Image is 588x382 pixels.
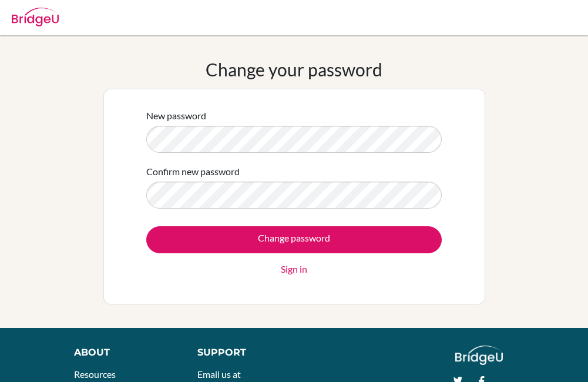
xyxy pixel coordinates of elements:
label: New password [146,109,206,123]
img: logo_white@2x-f4f0deed5e89b7ecb1c2cc34c3e3d731f90f0f143d5ea2071677605dd97b5244.png [455,346,503,365]
label: Confirm new password [146,165,240,179]
h1: Change your password [206,59,382,80]
div: Support [197,346,284,360]
a: Sign in [281,262,307,276]
div: About [74,346,171,360]
img: Bridge-U [12,8,59,26]
a: Resources [74,368,116,380]
input: Change password [146,226,442,253]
